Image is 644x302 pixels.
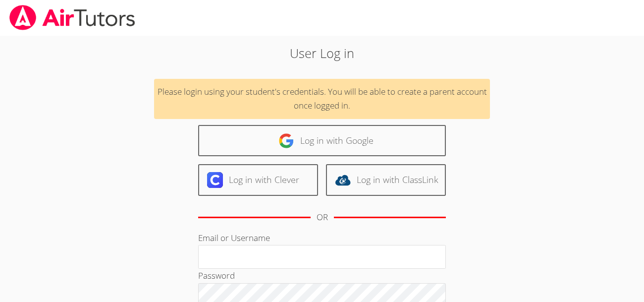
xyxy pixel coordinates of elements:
h2: User Log in [148,44,496,62]
img: google-logo-50288ca7cdecda66e5e0955fdab243c47b7ad437acaf1139b6f446037453330a.svg [278,133,294,149]
div: Please login using your student's credentials. You will be able to create a parent account once l... [154,79,490,120]
a: Log in with Google [198,125,446,156]
div: OR [317,210,328,225]
img: airtutors_banner-c4298cdbf04f3fff15de1276eac7730deb9818008684d7c2e4769d2f7ddbe033.png [8,5,136,30]
a: Log in with Clever [198,164,318,195]
img: clever-logo-6eab21bc6e7a338710f1a6ff85c0baf02591cd810cc4098c63d3a4b26e2feb20.svg [207,172,223,188]
img: classlink-logo-d6bb404cc1216ec64c9a2012d9dc4662098be43eaf13dc465df04b49fa7ab582.svg [335,172,351,188]
a: Log in with ClassLink [326,164,446,195]
label: Password [198,270,235,281]
label: Email or Username [198,232,270,243]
